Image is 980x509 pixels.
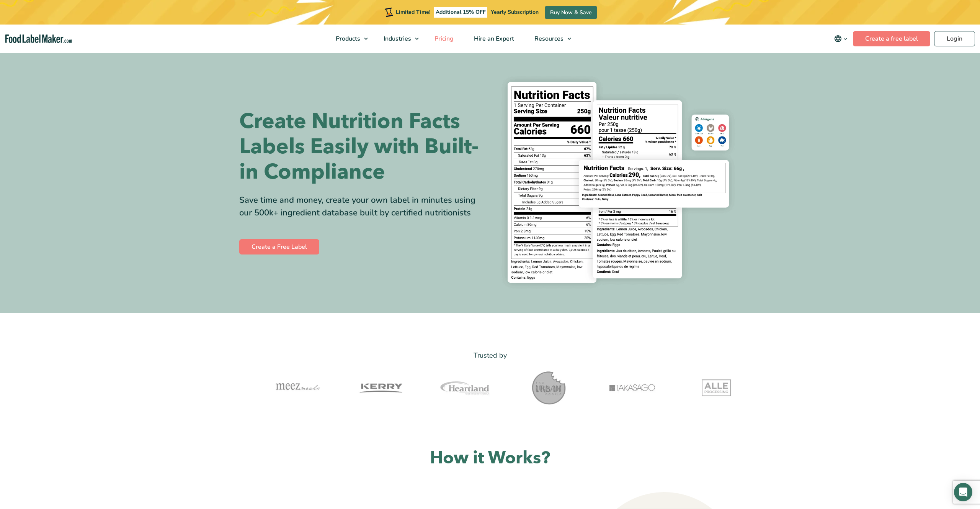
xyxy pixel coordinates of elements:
div: Save time and money, create your own label in minutes using our 500k+ ingredient database built b... [239,194,484,219]
h1: Create Nutrition Facts Labels Easily with Built-in Compliance [239,109,484,185]
span: Industries [381,34,412,43]
span: Limited Time! [396,8,430,16]
a: Products [326,25,372,53]
a: Buy Now & Save [545,6,597,19]
span: Pricing [432,34,454,43]
a: Create a free label [853,31,930,46]
h2: How it Works? [239,447,741,470]
a: Create a Free Label [239,239,319,254]
a: Pricing [425,25,462,53]
p: Trusted by [239,350,741,361]
div: Open Intercom Messenger [954,483,972,501]
span: Hire an Expert [472,34,515,43]
a: Resources [524,25,575,53]
a: Industries [374,25,423,53]
span: Products [333,34,361,43]
a: Hire an Expert [464,25,523,53]
span: Resources [532,34,564,43]
span: Additional 15% OFF [434,7,488,18]
span: Yearly Subscription [491,8,539,16]
a: Login [934,31,975,46]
